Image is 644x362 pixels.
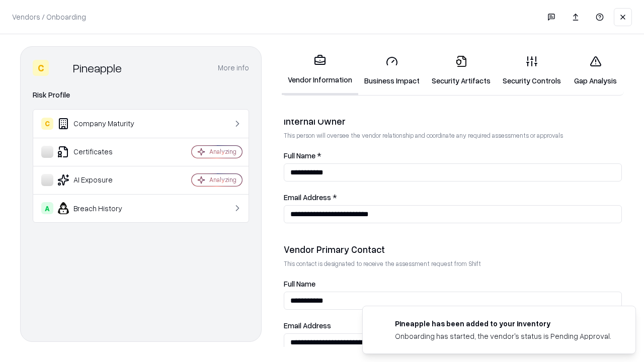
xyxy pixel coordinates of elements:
img: pineappleenergy.com [375,318,387,330]
a: Security Artifacts [426,47,497,94]
button: More info [218,59,249,77]
p: This person will oversee the vendor relationship and coordinate any required assessments or appro... [284,131,622,140]
a: Gap Analysis [567,47,624,94]
div: Breach History [41,202,162,214]
a: Vendor Information [282,46,358,95]
div: Vendor Primary Contact [284,243,622,255]
label: Email Address * [284,194,622,201]
img: Pineapple [53,60,69,76]
label: Email Address [284,322,622,329]
div: Analyzing [209,175,236,184]
div: C [33,60,49,76]
div: AI Exposure [41,174,162,186]
div: Internal Owner [284,115,622,127]
div: Pineapple has been added to your inventory [395,318,611,329]
div: Certificates [41,146,162,158]
p: Vendors / Onboarding [12,12,86,22]
div: A [41,202,53,214]
div: Onboarding has started, the vendor's status is Pending Approval. [395,331,611,341]
p: This contact is designated to receive the assessment request from Shift [284,259,622,268]
div: Company Maturity [41,118,162,130]
div: C [41,118,53,130]
div: Pineapple [73,60,122,76]
label: Full Name [284,280,622,288]
div: Analyzing [209,147,236,156]
div: Risk Profile [33,89,249,101]
a: Business Impact [358,47,426,94]
a: Security Controls [497,47,567,94]
label: Full Name * [284,152,622,159]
